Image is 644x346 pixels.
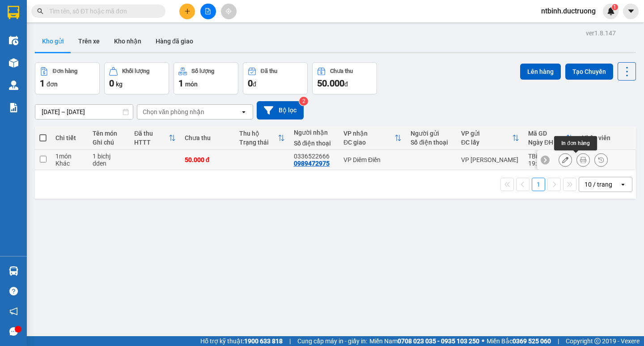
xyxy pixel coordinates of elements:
span: 1 [178,78,183,89]
button: 1 [532,178,545,191]
div: 19:12 [DATE] [528,160,573,167]
span: VP [PERSON_NAME] - [26,32,110,56]
div: VP nhận [343,130,395,137]
span: 50.000 [317,78,344,89]
strong: HOTLINE : [52,13,82,20]
th: Toggle SortBy [524,126,577,150]
button: caret-down [623,4,639,19]
div: TBi1510250476 [528,153,573,160]
span: plus [184,8,191,14]
div: Nhân viên [582,134,631,141]
div: Đã thu [261,68,277,74]
button: Kho nhận [107,30,148,52]
strong: 0369 525 060 [513,337,551,345]
img: warehouse-icon [9,36,18,45]
div: 0989472975 [294,160,330,167]
th: Toggle SortBy [235,126,289,150]
span: 14 [PERSON_NAME], [PERSON_NAME] [26,32,110,56]
span: copyright [594,338,601,344]
div: ver 1.8.147 [586,28,616,38]
th: Toggle SortBy [339,126,407,150]
span: - [26,23,28,30]
sup: 1 [612,4,618,10]
div: Chưa thu [185,134,230,141]
button: Lên hàng [520,64,561,80]
div: Khối lượng [122,68,149,74]
img: warehouse-icon [9,81,18,90]
span: kg [116,81,123,88]
span: ⚪️ [482,339,484,343]
th: Toggle SortBy [457,126,524,150]
div: 1 món [55,153,84,160]
th: Toggle SortBy [130,126,180,150]
span: aim [225,8,232,14]
div: Chưa thu [330,68,353,74]
button: Hàng đã giao [148,30,200,52]
button: Chưa thu50.000đ [312,62,377,94]
div: In đơn hàng [554,136,597,150]
span: search [37,8,43,14]
div: 1 bichj dden [93,153,125,167]
div: Ngày ĐH [528,139,566,146]
div: 10 / trang [585,180,612,189]
div: Số lượng [191,68,214,74]
div: Người nhận [294,129,335,136]
span: 0336522666 - [28,60,112,68]
span: đ [253,81,256,88]
div: Số điện thoại [294,140,335,147]
div: 0336522666 [294,153,335,160]
img: logo-vxr [8,6,19,19]
button: Bộ lọc [257,101,304,120]
span: message [9,327,18,336]
img: icon-new-feature [607,7,615,15]
div: ĐC giao [343,139,395,146]
span: | [289,336,291,346]
button: file-add [200,4,216,19]
img: warehouse-icon [9,58,18,68]
span: Cung cấp máy in - giấy in: [297,336,367,346]
input: Select a date range. [35,105,133,119]
span: 0 [248,78,253,89]
span: 1 [40,78,45,89]
img: warehouse-icon [9,266,18,276]
button: Đơn hàng1đơn [35,62,100,94]
div: Sửa đơn hàng [559,153,572,167]
span: caret-down [627,7,635,15]
sup: 2 [299,97,308,106]
svg: open [240,108,247,115]
button: aim [221,4,237,19]
span: đơn [47,81,58,88]
button: Số lượng1món [174,62,238,94]
span: Miền Bắc [487,336,551,346]
div: Chọn văn phòng nhận [143,107,204,116]
strong: 0708 023 035 - 0935 103 250 [398,337,479,345]
div: VP [PERSON_NAME] [461,156,519,163]
button: Trên xe [71,30,107,52]
button: Khối lượng0kg [104,62,169,94]
div: Trạng thái [239,139,278,146]
button: Kho gửi [35,30,71,52]
div: Ghi chú [93,139,125,146]
div: 50.000 đ [185,156,230,163]
span: ntbinh.ductruong [534,5,603,17]
div: Thu hộ [239,130,278,137]
div: Mã GD [528,130,566,137]
svg: open [619,181,627,188]
input: Tìm tên, số ĐT hoặc mã đơn [49,6,155,16]
button: Tạo Chuyến [565,64,613,80]
span: đ [344,81,348,88]
strong: CÔNG TY VẬN TẢI ĐỨC TRƯỞNG [19,5,115,12]
img: solution-icon [9,103,18,112]
button: plus [179,4,195,19]
button: Đã thu0đ [243,62,308,94]
div: Khác [55,160,84,167]
div: Đơn hàng [53,68,77,74]
span: Hỗ trợ kỹ thuật: [200,336,283,346]
div: Đã thu [134,130,169,137]
div: VP gửi [461,130,512,137]
span: file-add [205,8,211,14]
span: Gửi [7,36,16,43]
span: Miền Nam [369,336,479,346]
span: notification [9,307,18,316]
div: Tên món [93,130,125,137]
